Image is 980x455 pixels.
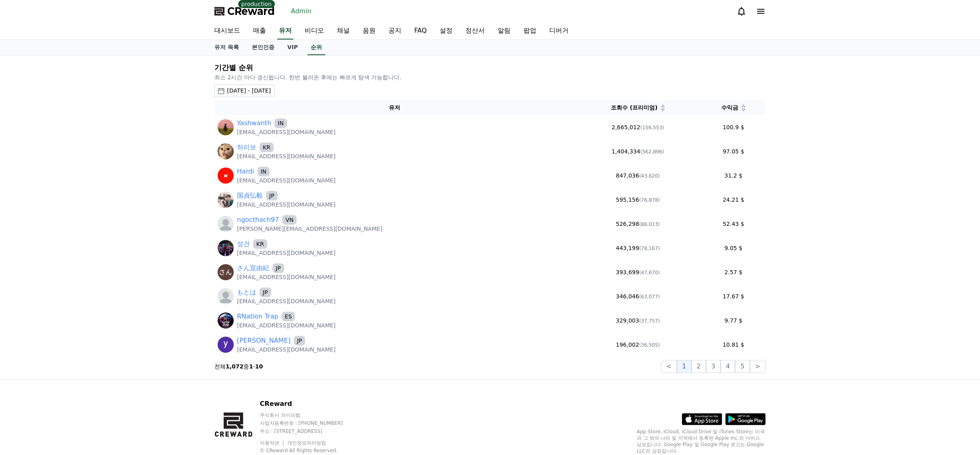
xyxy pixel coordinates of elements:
a: Messages [53,255,104,275]
a: 대시보드 [208,23,247,39]
div: [DATE] - [DATE] [227,87,271,95]
td: 9.77 $ [701,308,766,333]
a: 정산서 [459,23,491,39]
p: [EMAIL_ADDRESS][DOMAIN_NAME] [237,128,336,136]
th: 유저 [214,100,575,115]
p: [EMAIL_ADDRESS][DOMAIN_NAME] [237,201,336,209]
p: 최소 2시간 마다 갱신됩니다. 한번 불러온 후에는 빠르게 탐색 가능합니다. [214,73,766,81]
a: 유저 [277,23,293,39]
td: 2.57 $ [701,260,766,284]
a: Yashwanth [237,118,271,128]
span: CReward [227,5,275,18]
button: [DATE] - [DATE] [214,85,274,97]
a: 설정 [433,23,459,39]
a: CReward [214,5,275,18]
p: App Store, iCloud, iCloud Drive 및 iTunes Store는 미국과 그 밖의 나라 및 지역에서 등록된 Apple Inc.의 서비스 상표입니다. Goo... [637,428,766,454]
span: JP [294,336,305,345]
span: (78,167) [639,246,660,251]
a: もとは [237,287,256,297]
p: CReward [260,399,401,409]
span: JP [260,287,271,297]
span: Home [21,267,35,274]
button: 3 [706,360,720,373]
button: > [750,360,766,373]
span: Messages [67,268,91,274]
p: [EMAIL_ADDRESS][DOMAIN_NAME] [237,273,336,281]
span: JP [272,263,284,273]
td: 31.2 $ [701,163,766,188]
button: 1 [677,360,691,373]
p: 사업자등록번호 : [PHONE_NUMBER] [260,420,401,426]
h2: 기간별 순위 [214,62,766,73]
p: [EMAIL_ADDRESS][DOMAIN_NAME] [237,345,336,354]
a: 개인정보처리방침 [287,440,326,446]
a: 채널 [330,23,356,39]
span: (43,620) [639,173,660,179]
a: ngocthach97 [237,215,279,225]
a: VIP [281,40,304,55]
img: https://lh3.googleusercontent.com/a/ACg8ocLd-rnJ3QWZeLESuSE_lo8AXAZDYdazc5UkVnR4o0omePhwHCw=s96-c [218,312,234,329]
span: Settings [119,267,139,274]
td: 443,199 [575,236,702,260]
span: 조회수 (프리미엄) [611,103,658,112]
strong: 1 [249,363,253,370]
a: 유저 목록 [208,40,245,55]
p: 주소 : [STREET_ADDRESS] [260,428,401,434]
a: 팝업 [517,23,543,39]
p: [EMAIL_ADDRESS][DOMAIN_NAME] [237,249,336,257]
span: IN [257,167,270,176]
a: Settings [104,255,155,275]
span: KR [260,143,274,152]
img: https://lh3.googleusercontent.com/a/ACg8ocIeB3fKyY6fN0GaUax-T_VWnRXXm1oBEaEwHbwvSvAQlCHff8Lg=s96-c [218,192,234,208]
td: 1,404,334 [575,139,702,163]
img: profile_blank.webp [218,216,234,232]
img: http://k.kakaocdn.net/dn/QdNCG/btsF3DKy24N/9rKv6ZT6x4G035KsHbO9ok/img_640x640.jpg [218,240,234,256]
span: (562,896) [640,149,664,155]
button: < [661,360,677,373]
span: (86,013) [639,221,660,227]
a: [PERSON_NAME] [237,336,291,345]
img: https://lh3.googleusercontent.com/a/ACg8ocLSimGQaXkTpc10kwoVl__E5nGEOS5fO_vrZ3a-lpemSHgAYus=s96-c [218,119,234,135]
a: 하리보 [237,143,256,152]
a: 음원 [356,23,382,39]
strong: 1,072 [226,363,243,370]
td: 847,036 [575,163,702,188]
a: RNation Trap [237,312,278,321]
p: [EMAIL_ADDRESS][DOMAIN_NAME] [237,321,336,329]
span: ES [282,312,295,321]
span: (36,505) [639,342,660,348]
a: FAQ [408,23,433,39]
td: 9.05 $ [701,236,766,260]
a: 매출 [247,23,272,39]
p: [EMAIL_ADDRESS][DOMAIN_NAME] [237,176,336,184]
p: [EMAIL_ADDRESS][DOMAIN_NAME] [237,297,336,305]
a: 순위 [307,40,325,55]
img: https://lh3.googleusercontent.com/a/ACg8ocLOmR619qD5XjEFh2fKLs4Q84ZWuCVfCizvQOTI-vw1qp5kxHyZ=s96-c [218,143,234,159]
p: 주식회사 와이피랩 [260,412,401,418]
a: Admin [288,5,315,18]
td: 100.9 $ [701,115,766,139]
span: (63,077) [639,294,660,300]
td: 393,699 [575,260,702,284]
a: 비디오 [298,23,330,39]
td: 97.05 $ [701,139,766,163]
button: 4 [720,360,735,373]
td: 196,002 [575,333,702,357]
span: KR [253,239,267,249]
a: Hardi [237,167,254,176]
p: [EMAIL_ADDRESS][DOMAIN_NAME] [237,152,336,160]
td: 595,156 [575,188,702,212]
td: 17.67 $ [701,284,766,308]
button: 2 [691,360,706,373]
span: (37,757) [639,318,660,324]
span: IN [274,118,287,128]
p: 전체 중 - [214,362,263,370]
img: https://lh3.googleusercontent.com/a/ACg8ocKLRoROBHiwEkApVtST8NB5ikJ-xpUODUrMCBKq5Z3Y3KOUWQ=s96-c [218,337,234,353]
button: 5 [735,360,750,373]
a: 본인인증 [245,40,281,55]
span: VN [282,215,297,225]
a: 성건 [237,239,250,249]
img: profile_blank.webp [218,288,234,304]
img: https://lh3.googleusercontent.com/a/ACg8ocK6o0fCofFZMXaD0tWOdyBbmJ3D8oleYyj4Nkd9g64qlagD_Ss=s96-c [218,168,234,184]
a: 디버거 [543,23,575,39]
